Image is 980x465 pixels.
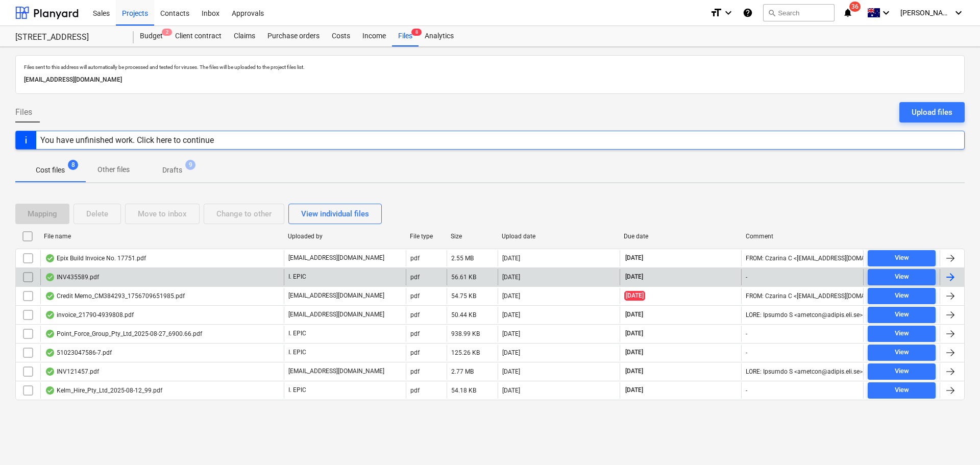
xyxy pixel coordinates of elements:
div: INV435589.pdf [45,273,99,281]
div: View [895,328,909,339]
div: View [895,252,909,264]
div: 50.44 KB [451,311,476,319]
button: Upload files [899,102,965,123]
div: - [746,274,747,281]
p: [EMAIL_ADDRESS][DOMAIN_NAME] [288,310,384,319]
button: View [868,288,936,304]
p: Cost files [36,165,65,176]
div: 2.77 MB [451,368,474,375]
div: [DATE] [502,311,520,319]
div: View [895,365,909,377]
div: pdf [410,387,420,394]
div: Files [392,26,419,46]
div: Client contract [169,26,228,46]
i: keyboard_arrow_down [952,7,965,19]
div: Kelm_Hire_Pty_Ltd_2025-08-12_99.pdf [45,386,162,395]
div: View [895,290,909,302]
div: Upload date [502,233,616,240]
div: [DATE] [502,292,520,300]
div: View [895,347,909,358]
p: I. EPIC [288,348,306,357]
a: Files8 [392,26,419,46]
span: [DATE] [624,367,644,376]
div: 125.26 KB [451,349,480,356]
span: [DATE] [624,273,644,281]
div: OCR finished [45,349,55,357]
div: 54.18 KB [451,387,476,394]
div: Due date [624,233,738,240]
div: View [895,309,909,321]
div: pdf [410,368,420,375]
button: View [868,382,936,399]
a: Income [356,26,392,46]
div: [DATE] [502,349,520,356]
span: [DATE] [624,254,644,262]
div: pdf [410,311,420,319]
div: [DATE] [502,330,520,337]
i: keyboard_arrow_down [880,7,892,19]
span: 36 [849,2,861,12]
div: Size [451,233,494,240]
div: 2.55 MB [451,255,474,262]
span: 2 [162,29,172,36]
div: File name [44,233,280,240]
div: OCR finished [45,368,55,376]
button: Search [763,4,835,21]
div: View [895,384,909,396]
i: Knowledge base [743,7,753,19]
span: [DATE] [624,386,644,395]
p: Files sent to this address will automatically be processed and tested for viruses. The files will... [24,64,956,70]
span: 8 [68,160,78,170]
div: Budget [134,26,169,46]
span: Files [15,106,32,118]
span: [DATE] [624,310,644,319]
a: Purchase orders [261,26,326,46]
p: [EMAIL_ADDRESS][DOMAIN_NAME] [288,254,384,262]
div: pdf [410,255,420,262]
span: [DATE] [624,291,645,301]
div: Point_Force_Group_Pty_Ltd_2025-08-27_6900.66.pdf [45,330,202,338]
a: Claims [228,26,261,46]
div: 56.61 KB [451,274,476,281]
p: I. EPIC [288,273,306,281]
div: Analytics [419,26,460,46]
div: pdf [410,292,420,300]
a: Budget2 [134,26,169,46]
div: 54.75 KB [451,292,476,300]
div: OCR finished [45,311,55,319]
i: notifications [843,7,853,19]
p: I. EPIC [288,386,306,395]
div: [DATE] [502,255,520,262]
div: OCR finished [45,254,55,262]
div: OCR finished [45,273,55,281]
div: Upload files [912,106,952,119]
div: Credit Memo_CM384293_1756709651985.pdf [45,292,185,300]
div: View [895,271,909,283]
div: invoice_21790-4939808.pdf [45,311,134,319]
div: pdf [410,330,420,337]
p: I. EPIC [288,329,306,338]
div: - [746,387,747,394]
button: View individual files [288,204,382,224]
button: View [868,307,936,323]
div: File type [410,233,443,240]
div: [DATE] [502,274,520,281]
span: 8 [411,29,422,36]
div: Comment [746,233,860,240]
div: [STREET_ADDRESS] [15,32,121,43]
span: 9 [185,160,195,170]
div: - [746,330,747,337]
div: OCR finished [45,330,55,338]
div: Chat Widget [929,416,980,465]
div: You have unfinished work. Click here to continue [40,135,214,145]
div: INV121457.pdf [45,368,99,376]
button: View [868,269,936,285]
p: Other files [97,164,130,175]
span: search [768,9,776,17]
div: OCR finished [45,386,55,395]
p: [EMAIL_ADDRESS][DOMAIN_NAME] [288,291,384,300]
button: View [868,250,936,266]
div: pdf [410,274,420,281]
